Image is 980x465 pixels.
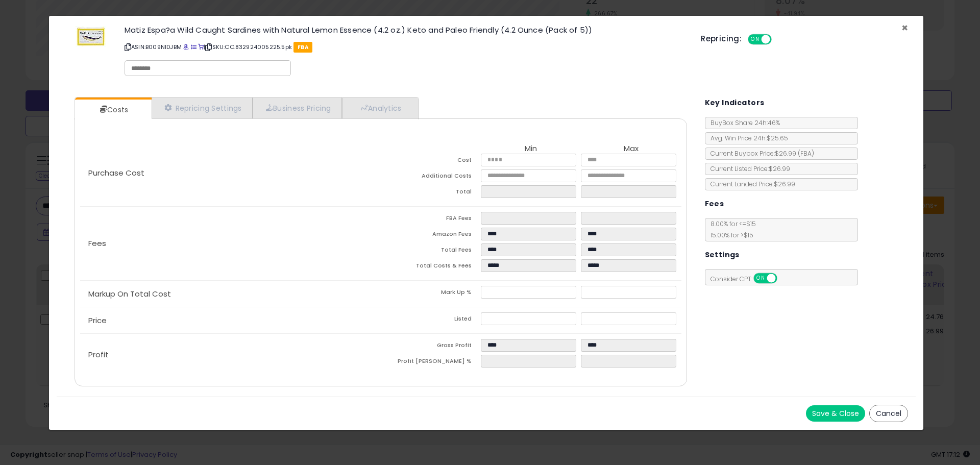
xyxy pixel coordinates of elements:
[381,185,481,201] td: Total
[705,231,753,239] span: 15.00 % for > $15
[770,35,787,44] span: OFF
[381,243,481,259] td: Total Fees
[806,405,865,422] button: Save & Close
[705,219,756,239] span: 8.00 % for <= $15
[705,134,788,142] span: Avg. Win Price 24h: $25.65
[80,351,381,359] p: Profit
[75,100,151,120] a: Costs
[869,405,908,422] button: Cancel
[381,228,481,243] td: Amazon Fees
[80,239,381,248] p: Fees
[76,26,106,47] img: 41AqRMVXKBL._SL60_.jpg
[775,274,792,283] span: OFF
[381,286,481,302] td: Mark Up %
[481,144,581,154] th: Min
[901,20,908,35] span: ×
[705,118,780,127] span: BuyBox Share 24h: 46%
[80,316,381,325] p: Price
[381,339,481,355] td: Gross Profit
[705,149,814,158] span: Current Buybox Price:
[381,312,481,328] td: Listed
[705,164,790,173] span: Current Listed Price: $26.99
[701,35,742,43] h5: Repricing:
[342,97,418,118] a: Analytics
[749,35,762,44] span: ON
[152,97,253,118] a: Repricing Settings
[125,39,685,55] p: ASIN: B009NIDJBM | SKU: CC.832924005225.5pk
[80,290,381,298] p: Markup On Total Cost
[381,212,481,228] td: FBA Fees
[125,26,685,34] h3: Matiz Espa?a Wild Caught Sardines with Natural Lemon Essence (4.2 oz.) Keto and Paleo Friendly (4...
[253,97,342,118] a: Business Pricing
[581,144,681,154] th: Max
[798,149,814,158] span: ( FBA )
[381,169,481,185] td: Additional Costs
[754,274,767,283] span: ON
[775,149,814,158] span: $26.99
[705,96,765,109] h5: Key Indicators
[183,43,189,51] a: BuyBox page
[80,169,381,177] p: Purchase Cost
[705,198,724,210] h5: Fees
[191,43,197,51] a: All offer listings
[198,43,204,51] a: Your listing only
[705,275,791,283] span: Consider CPT:
[381,355,481,371] td: Profit [PERSON_NAME] %
[381,259,481,275] td: Total Costs & Fees
[293,42,312,53] span: FBA
[381,154,481,169] td: Cost
[705,180,795,188] span: Current Landed Price: $26.99
[705,249,740,261] h5: Settings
